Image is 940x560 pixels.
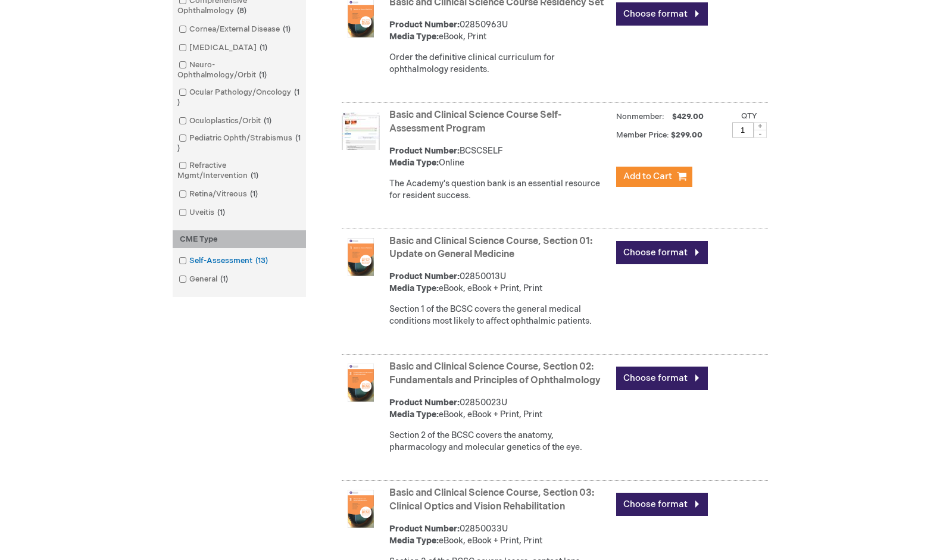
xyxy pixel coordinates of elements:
div: 02850963U eBook, Print [389,19,610,43]
a: Self-Assessment13 [176,255,273,267]
a: Basic and Clinical Science Course, Section 03: Clinical Optics and Vision Rehabilitation [389,487,594,512]
span: $429.00 [670,112,705,121]
span: 13 [252,256,271,265]
a: Ocular Pathology/Oncology1 [176,87,303,108]
strong: Product Number: [389,146,460,156]
a: Choose format [616,241,708,264]
a: Basic and Clinical Science Course Self-Assessment Program [389,110,561,134]
a: Refractive Mgmt/Intervention1 [176,160,303,182]
a: Neuro-Ophthalmology/Orbit1 [176,60,303,81]
a: Choose format [616,493,708,516]
a: Uveitis1 [176,207,230,218]
strong: Product Number: [389,271,460,281]
a: Choose format [616,2,708,26]
span: 1 [177,87,299,107]
strong: Product Number: [389,20,460,30]
label: Qty [741,111,757,121]
a: [MEDICAL_DATA]1 [176,42,272,54]
span: 1 [247,189,261,199]
strong: Media Type: [389,158,439,168]
strong: Product Number: [389,524,460,534]
div: Section 1 of the BCSC covers the general medical conditions most likely to affect ophthalmic pati... [389,304,610,327]
div: Order the definitive clinical curriculum for ophthalmology residents. [389,52,610,76]
img: Basic and Clinical Science Course, Section 03: Clinical Optics and Vision Rehabilitation [342,490,380,528]
strong: Media Type: [389,536,439,546]
a: Cornea/External Disease1 [176,24,295,35]
img: Basic and Clinical Science Course, Section 01: Update on General Medicine [342,238,380,276]
button: Add to Cart [616,167,692,187]
span: 1 [248,171,261,180]
a: Basic and Clinical Science Course, Section 02: Fundamentals and Principles of Ophthalmology [389,361,601,386]
span: 1 [257,43,270,52]
span: 1 [217,274,231,284]
span: 1 [280,24,293,34]
strong: Product Number: [389,398,460,408]
strong: Media Type: [389,32,439,42]
img: Basic and Clinical Science Course, Section 02: Fundamentals and Principles of Ophthalmology [342,364,380,402]
a: Choose format [616,367,708,390]
span: 1 [214,208,228,217]
strong: Nonmember: [616,110,664,124]
a: Oculoplastics/Orbit1 [176,115,276,127]
strong: Media Type: [389,283,439,293]
span: 1 [256,70,270,80]
div: The Academy's question bank is an essential resource for resident success. [389,178,610,202]
span: 8 [234,6,249,15]
img: Basic and Clinical Science Course Self-Assessment Program [342,112,380,150]
strong: Media Type: [389,409,439,420]
span: Add to Cart [623,171,672,182]
a: Basic and Clinical Science Course, Section 01: Update on General Medicine [389,236,592,261]
div: 02850033U eBook, eBook + Print, Print [389,523,610,547]
a: Pediatric Ophth/Strabismus1 [176,133,303,154]
div: Section 2 of the BCSC covers the anatomy, pharmacology and molecular genetics of the eye. [389,430,610,453]
a: General1 [176,274,233,285]
span: 1 [261,116,274,126]
input: Qty [732,122,754,138]
strong: Member Price: [616,130,669,140]
span: 1 [177,133,301,153]
div: BCSCSELF Online [389,145,610,169]
a: Retina/Vitreous1 [176,189,263,200]
div: CME Type [173,230,306,249]
span: $299.00 [671,130,704,140]
div: 02850023U eBook, eBook + Print, Print [389,397,610,421]
div: 02850013U eBook, eBook + Print, Print [389,271,610,295]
